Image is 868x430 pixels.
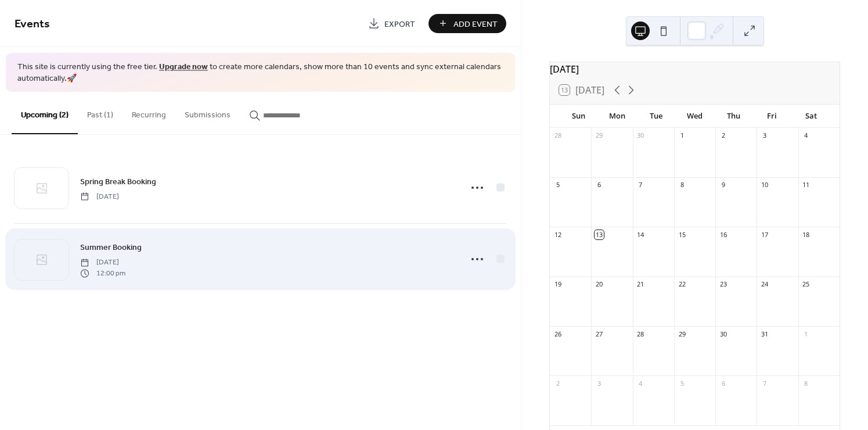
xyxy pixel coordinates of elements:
[553,280,562,289] div: 19
[80,242,142,254] span: Summer Booking
[636,379,645,388] div: 4
[80,191,119,202] span: [DATE]
[719,181,727,189] div: 9
[80,241,142,254] a: Summer Booking
[553,329,562,338] div: 26
[80,257,125,268] span: [DATE]
[675,105,714,128] div: Wed
[595,131,603,140] div: 29
[636,280,645,289] div: 21
[760,329,769,338] div: 31
[678,181,686,189] div: 8
[760,181,769,189] div: 10
[802,181,811,189] div: 11
[595,379,603,388] div: 3
[598,105,637,128] div: Mon
[159,59,208,75] a: Upgrade now
[802,329,811,338] div: 1
[553,181,562,189] div: 5
[636,181,645,189] div: 7
[17,62,503,84] span: This site is currently using the free tier. to create more calendars, show more than 10 events an...
[550,62,840,76] div: [DATE]
[595,181,603,189] div: 6
[12,92,78,134] button: Upcoming (2)
[359,14,424,33] a: Export
[719,230,727,239] div: 16
[802,280,811,289] div: 25
[678,131,686,140] div: 1
[636,131,645,140] div: 30
[678,230,686,239] div: 15
[802,230,811,239] div: 18
[559,105,598,128] div: Sun
[553,131,562,140] div: 28
[595,280,603,289] div: 20
[636,230,645,239] div: 14
[753,105,792,128] div: Fri
[78,92,123,133] button: Past (1)
[802,131,811,140] div: 4
[636,105,675,128] div: Tue
[80,175,156,188] span: Spring Break Booking
[80,268,125,278] span: 12:00 pm
[80,175,156,188] a: Spring Break Booking
[719,131,727,140] div: 2
[15,13,50,35] span: Events
[719,280,727,289] div: 23
[791,105,830,128] div: Sat
[553,379,562,388] div: 2
[123,92,175,133] button: Recurring
[384,18,415,30] span: Export
[678,280,686,289] div: 22
[678,329,686,338] div: 29
[553,230,562,239] div: 12
[595,329,603,338] div: 27
[719,379,727,388] div: 6
[678,379,686,388] div: 5
[714,105,753,128] div: Thu
[760,280,769,289] div: 24
[636,329,645,338] div: 28
[428,14,506,33] button: Add Event
[760,131,769,140] div: 3
[760,379,769,388] div: 7
[760,230,769,239] div: 17
[175,92,240,133] button: Submissions
[595,230,603,239] div: 13
[719,329,727,338] div: 30
[453,18,498,30] span: Add Event
[802,379,811,388] div: 8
